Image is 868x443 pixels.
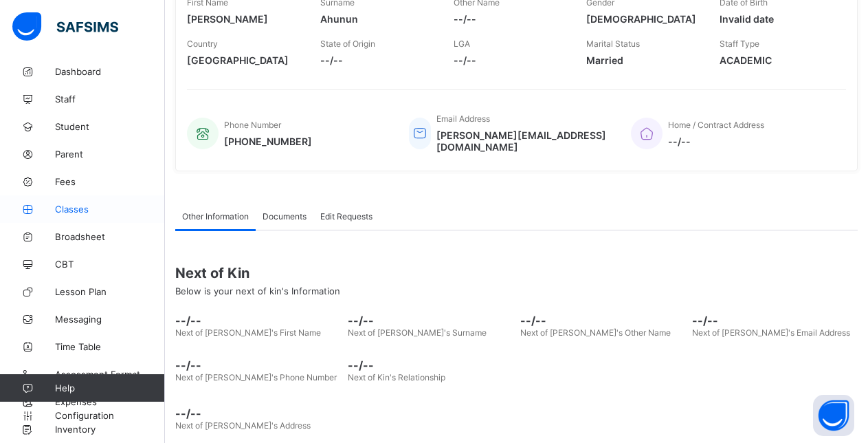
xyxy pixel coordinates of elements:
[55,259,165,270] span: CBT
[813,395,854,436] button: Open asap
[520,327,671,338] span: Next of [PERSON_NAME]'s Other Name
[55,94,165,105] span: Staff
[348,314,513,327] span: --/--
[692,327,850,338] span: Next of [PERSON_NAME]'s Email Address
[348,327,487,338] span: Next of [PERSON_NAME]'s Surname
[182,211,249,221] span: Other Information
[12,12,118,41] img: safsims
[55,121,165,132] span: Student
[175,407,858,420] span: --/--
[454,13,566,25] span: --/--
[320,39,375,49] span: State of Origin
[224,120,281,130] span: Phone Number
[55,341,165,352] span: Time Table
[55,382,164,393] span: Help
[720,13,832,25] span: Invalid date
[55,66,165,77] span: Dashboard
[55,176,165,187] span: Fees
[175,285,340,296] span: Below is your next of kin's Information
[55,149,165,160] span: Parent
[692,314,858,327] span: --/--
[224,136,312,147] span: [PHONE_NUMBER]
[55,369,165,380] span: Assessment Format
[175,314,341,327] span: --/--
[348,372,445,382] span: Next of Kin's Relationship
[175,265,858,281] span: Next of Kin
[55,410,164,421] span: Configuration
[320,211,372,221] span: Edit Requests
[668,136,764,147] span: --/--
[55,314,165,325] span: Messaging
[586,13,699,25] span: [DEMOGRAPHIC_DATA]
[175,372,337,382] span: Next of [PERSON_NAME]'s Phone Number
[436,129,610,153] span: [PERSON_NAME][EMAIL_ADDRESS][DOMAIN_NAME]
[586,54,699,66] span: Married
[55,231,165,242] span: Broadsheet
[187,13,300,25] span: [PERSON_NAME]
[175,420,311,431] span: Next of [PERSON_NAME]'s Address
[320,13,433,25] span: Ahunun
[320,54,433,66] span: --/--
[454,54,566,66] span: --/--
[720,39,759,49] span: Staff Type
[175,358,341,372] span: --/--
[586,39,640,49] span: Marital Status
[55,286,165,297] span: Lesson Plan
[668,120,764,130] span: Home / Contract Address
[454,39,470,49] span: LGA
[175,327,321,338] span: Next of [PERSON_NAME]'s First Name
[187,39,218,49] span: Country
[187,54,300,66] span: [GEOGRAPHIC_DATA]
[436,114,490,124] span: Email Address
[720,54,832,66] span: ACADEMIC
[55,424,165,435] span: Inventory
[55,204,165,215] span: Classes
[520,314,686,327] span: --/--
[348,358,513,372] span: --/--
[263,211,307,221] span: Documents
